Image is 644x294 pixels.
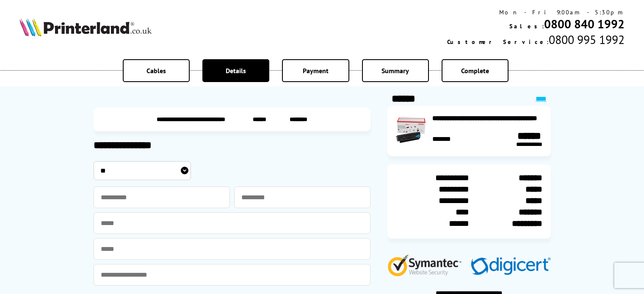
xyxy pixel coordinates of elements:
[146,66,166,75] span: Cables
[509,22,544,30] span: Sales:
[447,38,549,46] span: Customer Service:
[226,66,246,75] span: Details
[461,66,489,75] span: Complete
[447,8,625,16] div: Mon - Fri 9:00am - 5:30pm
[544,16,625,32] a: 0800 840 1992
[303,66,329,75] span: Payment
[19,18,152,36] img: Printerland Logo
[549,32,625,47] span: 0800 995 1992
[381,66,409,75] span: Summary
